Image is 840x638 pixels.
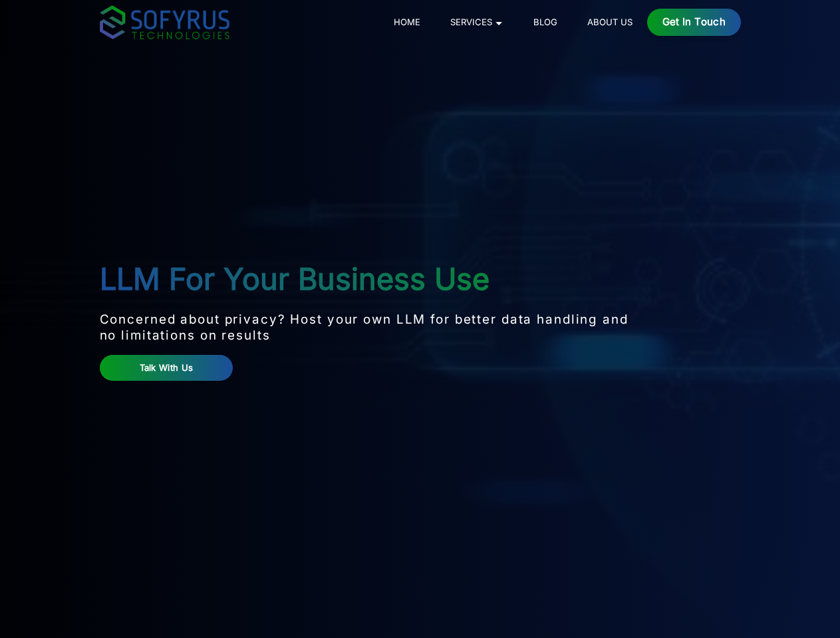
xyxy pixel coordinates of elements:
a: About Us [582,14,637,30]
h1: LLM For Your Business Use [100,262,634,296]
a: Home [388,14,425,30]
p: Concerned about privacy? Host your own LLM for better data handling and no limitations on results [100,312,634,344]
a: Talk With Us [100,355,233,381]
img: sofyrus [100,5,229,39]
a: Blog [528,14,562,30]
a: Services 🞃 [445,14,508,30]
a: Get in Touch [647,9,741,36]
